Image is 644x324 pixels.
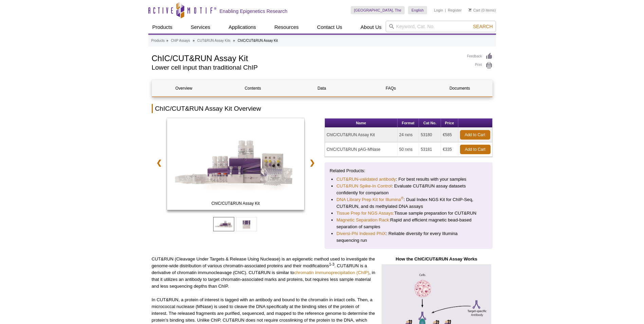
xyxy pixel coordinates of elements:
td: 24 rxns [398,128,419,142]
a: Products [148,21,177,34]
th: Cat No. [419,119,441,128]
li: : Dual Index NGS Kit for ChIP-Seq, CUT&RUN, and ds methylated DNA assays [336,196,481,210]
a: ChIC/CUT&RUN Assay Kit [167,118,305,212]
li: » [193,39,195,42]
a: FAQs [359,80,423,96]
a: Services [187,21,215,34]
a: DNA Library Prep Kit for Illumina® [336,196,404,203]
a: Login [434,8,443,13]
a: Contact Us [313,21,346,34]
button: Search [471,23,495,30]
li: ChIC/CUT&RUN Assay Kit [238,39,278,42]
a: Products [151,38,165,44]
a: chromatin immunoprecipitation (ChIP) [294,270,369,275]
th: Format [398,119,419,128]
h2: Lower cell input than traditional ChIP [152,65,460,71]
a: Contents [221,80,285,96]
span: ChIC/CUT&RUN Assay Kit [168,200,303,207]
a: Print [467,62,493,69]
td: ChIC/CUT&RUN Assay Kit [325,128,398,142]
sup: ® [401,196,404,200]
a: CUT&RUN Assay Kits [197,38,231,44]
a: Resources [270,21,303,34]
td: 50 rxns [398,142,419,157]
td: €585 [441,128,458,142]
h1: ChIC/CUT&RUN Assay Kit [152,53,460,63]
li: : For best results with your samples [336,176,481,183]
a: Overview [152,80,216,96]
a: CUT&RUN Spike-In Control [336,183,392,190]
a: Add to Cart [460,145,491,154]
td: ChIC/CUT&RUN pAG-MNase [325,142,398,157]
a: Add to Cart [460,130,490,140]
a: ❮ [152,155,166,170]
li: | [445,6,446,14]
a: ChIP Assays [171,38,190,44]
a: Feedback [467,53,493,60]
a: About Us [356,21,386,34]
li: : Reliable diversity for every Illumina sequencing run [336,230,481,244]
a: Register [448,8,462,13]
td: €335 [441,142,458,157]
li: : Evaluate CUT&RUN assay datasets confidently for comparison [336,183,481,196]
a: Diversi-Phi Indexed PhiX [336,230,386,237]
a: English [408,6,427,14]
a: Applications [224,21,260,34]
li: Rapid and efficient magnetic bead-based separation of samples [336,217,481,230]
img: ChIC/CUT&RUN Assay Kit [167,118,305,210]
li: (0 items) [468,6,496,14]
h2: ChIC/CUT&RUN Assay Kit Overview [152,104,493,113]
p: Related Products: [330,167,487,174]
a: Magnetic Separation Rack: [336,217,390,223]
a: CUT&RUN-validated antibody [336,176,396,183]
h2: Enabling Epigenetics Research [220,8,288,14]
span: Search [473,24,493,29]
td: 53180 [419,128,441,142]
th: Name [325,119,398,128]
a: [GEOGRAPHIC_DATA], The [351,6,405,14]
p: CUT&RUN (Cleavage Under Targets & Release Using Nuclease) is an epigenetic method used to investi... [152,256,375,290]
li: » [233,39,235,42]
a: Cart [468,8,480,13]
a: Data [290,80,354,96]
sup: 1-3 [329,262,334,266]
li: » [166,39,168,42]
td: 53181 [419,142,441,157]
a: Documents [428,80,492,96]
img: Your Cart [468,8,472,12]
th: Price [441,119,458,128]
strong: How the ChIC/CUT&RUN Assay Works [395,256,477,262]
input: Keyword, Cat. No. [386,21,496,32]
li: Tissue sample preparation for CUT&RUN [336,210,481,217]
a: ❯ [305,155,319,170]
a: Tissue Prep for NGS Assays: [336,210,394,217]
